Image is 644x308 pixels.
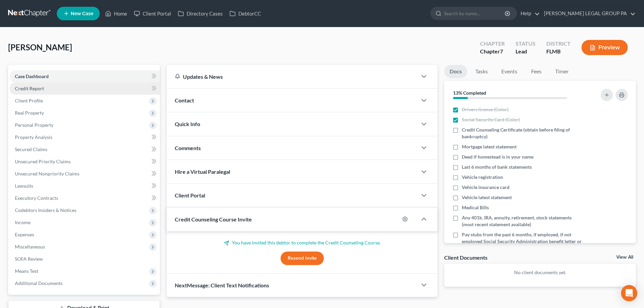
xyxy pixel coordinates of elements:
[15,195,58,201] span: Executory Contracts
[175,168,230,175] span: Hire a Virtual Paralegal
[175,97,194,103] span: Contact
[496,65,523,78] a: Events
[175,192,205,198] span: Client Portal
[174,7,226,20] a: Directory Cases
[15,280,63,286] span: Additional Documents
[500,48,503,54] span: 7
[9,253,160,265] a: SOFA Review
[15,110,44,116] span: Real Property
[175,216,252,222] span: Credit Counseling Course Invite
[15,244,45,250] span: Miscellaneous
[8,42,72,52] span: [PERSON_NAME]
[9,70,160,82] a: Case Dashboard
[550,65,574,78] a: Timer
[462,153,533,160] span: Deed if homestead is in your name
[175,239,429,246] p: You have invited this debtor to complete the Credit Counseling Course.
[621,285,637,301] div: Open Intercom Messenger
[581,40,628,55] button: Preview
[462,174,503,181] span: Vehicle registration
[470,65,493,78] a: Tasks
[462,116,520,123] span: Social Security Card (Color)
[462,184,509,191] span: Vehicle insurance card
[175,145,201,151] span: Comments
[15,98,43,103] span: Client Profile
[546,40,571,48] div: District
[226,7,264,20] a: DebtorCC
[102,7,130,20] a: Home
[15,134,52,140] span: Property Analysis
[9,156,160,168] a: Unsecured Priority Claims
[462,126,582,140] span: Credit Counseling Certificate (obtain before filing of bankruptcy)
[462,204,489,211] span: Medical Bills
[444,254,487,261] div: Client Documents
[462,143,517,150] span: Mortgage latest statement
[462,164,532,170] span: Last 6 months of bank statements
[9,143,160,156] a: Secured Claims
[15,256,43,262] span: SOFA Review
[9,168,160,180] a: Unsecured Nonpriority Claims
[450,269,630,276] p: No client documents yet.
[15,159,71,164] span: Unsecured Priority Claims
[9,192,160,204] a: Executory Contracts
[15,122,53,128] span: Personal Property
[516,48,535,55] div: Lead
[71,11,93,16] span: New Case
[462,194,512,201] span: Vehicle latest statement
[453,90,486,96] strong: 13% Completed
[462,231,582,252] span: Pay stubs from the past 6 months, if employed, if not employed Social Security Administration ben...
[462,214,582,228] span: Any 401k, IRA, annuity, retirement, stock statements (most recent statement available)
[444,7,506,20] input: Search by name...
[9,82,160,95] a: Credit Report
[175,121,200,127] span: Quick Info
[15,268,38,274] span: Means Test
[517,7,540,20] a: Help
[9,131,160,143] a: Property Analysis
[480,40,505,48] div: Chapter
[616,255,633,260] a: View All
[15,232,34,237] span: Expenses
[546,48,571,55] div: FLMB
[15,73,49,79] span: Case Dashboard
[130,7,174,20] a: Client Portal
[9,180,160,192] a: Lawsuits
[15,86,44,91] span: Credit Report
[15,207,76,213] span: Codebtors Insiders & Notices
[516,40,535,48] div: Status
[15,183,33,189] span: Lawsuits
[15,146,47,152] span: Secured Claims
[175,282,269,288] span: NextMessage: Client Text Notifications
[175,73,409,80] div: Updates & News
[480,48,505,55] div: Chapter
[462,106,508,113] span: Drivers license (Color)
[525,65,547,78] a: Fees
[15,219,30,225] span: Income
[15,171,79,176] span: Unsecured Nonpriority Claims
[281,252,324,265] button: Resend Invite
[541,7,636,20] a: [PERSON_NAME] LEGAL GROUP PA
[444,65,467,78] a: Docs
